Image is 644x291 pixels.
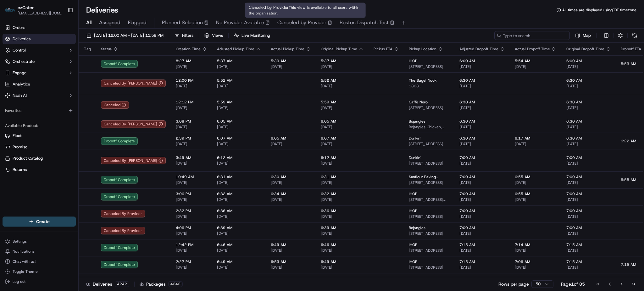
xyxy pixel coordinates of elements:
[13,167,27,173] span: Returns
[515,174,556,179] span: 6:55 AM
[459,64,505,69] span: [DATE]
[6,25,114,35] p: Welcome 👋
[271,191,311,196] span: 6:34 AM
[176,242,207,247] span: 12:42 PM
[217,78,261,83] span: 5:52 AM
[374,47,392,52] span: Pickup ETA
[176,161,207,166] span: [DATE]
[176,124,207,129] span: [DATE]
[459,161,505,166] span: [DATE]
[217,64,261,69] span: [DATE]
[459,242,505,247] span: 7:15 AM
[176,208,207,213] span: 2:32 PM
[459,100,505,105] span: 6:30 AM
[217,214,261,219] span: [DATE]
[409,242,417,247] span: IHOP
[3,3,65,18] button: ezCaterezCater[EMAIL_ADDRESS][DOMAIN_NAME]
[566,161,611,166] span: [DATE]
[459,78,505,83] span: 6:30 AM
[566,100,611,105] span: 6:30 AM
[566,47,604,52] span: Original Dropoff Time
[217,161,261,166] span: [DATE]
[176,248,207,253] span: [DATE]
[271,47,304,52] span: Actual Pickup Time
[241,33,270,38] span: Live Monitoring
[3,277,76,286] button: Log out
[36,218,50,225] span: Create
[231,31,273,40] button: Live Monitoring
[583,33,591,38] span: Map
[409,265,449,270] span: [STREET_ADDRESS]
[566,84,611,89] span: [DATE]
[271,141,311,146] span: [DATE]
[216,19,264,26] span: No Provider Available
[115,281,129,287] div: 4242
[13,269,38,274] span: Toggle Theme
[5,133,73,139] a: Fleet
[321,180,364,185] span: [DATE]
[409,259,417,264] span: IHOP
[515,242,556,247] span: 7:14 AM
[459,180,505,185] span: [DATE]
[459,225,505,230] span: 7:00 AM
[566,124,611,129] span: [DATE]
[321,124,364,129] span: [DATE]
[13,279,25,284] span: Log out
[86,19,92,26] span: All
[621,139,636,144] span: 6:22 AM
[16,41,113,47] input: Got a question? Start typing here...
[409,225,425,230] span: Bojangles
[176,84,207,89] span: [DATE]
[409,84,449,89] span: 1868 [GEOGRAPHIC_DATA]-[STREET_ADDRESS]
[4,89,51,100] a: 📗Knowledge Base
[176,100,207,105] span: 12:12 PM
[566,180,611,185] span: [DATE]
[321,231,364,236] span: [DATE]
[13,25,25,30] span: Orders
[566,58,611,63] span: 6:00 AM
[217,248,261,253] span: [DATE]
[217,265,261,270] span: [DATE]
[621,61,636,66] span: 5:53 AM
[107,62,114,69] button: Start new chat
[515,259,556,264] span: 7:06 AM
[101,80,166,87] button: Canceled By [PERSON_NAME]
[459,119,505,124] span: 6:30 AM
[515,265,556,270] span: [DATE]
[459,124,505,129] span: [DATE]
[409,155,421,160] span: Dunkin'
[217,231,261,236] span: [DATE]
[271,242,311,247] span: 6:49 AM
[498,281,529,287] p: Rows per page
[271,248,311,253] span: [DATE]
[459,58,505,63] span: 6:00 AM
[515,141,556,146] span: [DATE]
[459,248,505,253] span: [DATE]
[217,119,261,124] span: 6:05 AM
[202,31,226,40] button: Views
[245,3,366,18] div: Canceled by Provider
[409,47,436,52] span: Pickup Location
[217,242,261,247] span: 6:46 AM
[459,174,505,179] span: 7:00 AM
[321,225,364,230] span: 6:39 AM
[3,142,76,152] button: Promise
[566,242,611,247] span: 7:15 AM
[409,180,449,185] span: [STREET_ADDRESS]
[217,47,254,52] span: Adjusted Pickup Time
[217,124,261,129] span: [DATE]
[566,248,611,253] span: [DATE]
[459,214,505,219] span: [DATE]
[459,141,505,146] span: [DATE]
[494,31,570,40] input: Type to search
[18,4,34,11] button: ezCater
[566,155,611,160] span: 7:00 AM
[176,47,201,52] span: Creation Time
[94,33,164,38] span: [DATE] 12:00 AM - [DATE] 11:59 PM
[515,58,556,63] span: 5:54 AM
[459,155,505,160] span: 7:00 AM
[6,60,18,71] img: 1736555255976-a54dd68f-1ca7-489b-9aae-adbdc363a1c4
[459,197,505,202] span: [DATE]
